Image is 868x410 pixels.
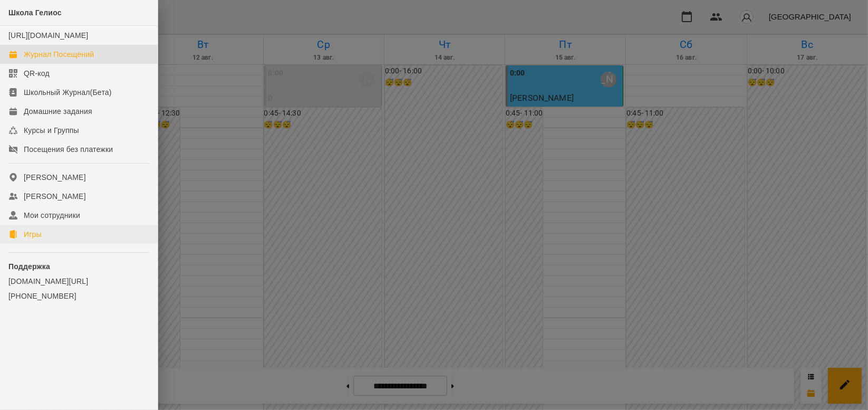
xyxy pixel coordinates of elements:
p: Поддержка [8,261,149,272]
div: Игры [24,229,42,240]
div: [PERSON_NAME] [24,172,86,183]
div: Посещения без платежки [24,144,113,155]
div: [PERSON_NAME] [24,191,86,202]
div: Мои сотрудники [24,210,80,221]
a: [URL][DOMAIN_NAME] [8,31,88,40]
div: Курсы и Группы [24,125,79,136]
div: Домашние задания [24,106,92,117]
div: Журнал Посещений [24,49,94,60]
div: QR-код [24,68,50,79]
a: [PHONE_NUMBER] [8,291,149,301]
span: Школа Гелиос [8,8,62,17]
a: [DOMAIN_NAME][URL] [8,276,149,287]
div: Школьный Журнал(Бета) [24,87,112,98]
